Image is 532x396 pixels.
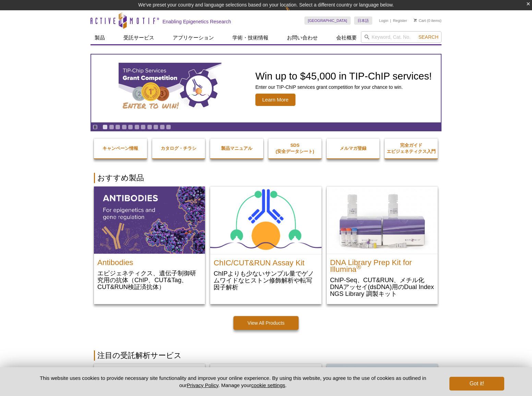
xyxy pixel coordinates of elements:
[161,146,196,151] strong: カタログ・チラシ
[147,124,152,130] a: Go to slide 8
[97,256,202,266] h2: Antibodies
[449,377,504,391] button: Got it!
[90,31,109,44] a: 製品
[285,5,303,21] img: Change Here
[94,187,205,254] img: All Antibodies
[268,135,322,161] a: SDS(安全データシート)
[214,256,318,266] h2: ChIC/CUT&RUN Assay Kit
[330,256,434,273] h2: DNA Library Prep Kit for Illumina
[356,263,361,271] sup: ®
[160,124,165,130] a: Go to slide 10
[390,16,391,25] li: |
[228,31,273,44] a: 学術・技術情報
[102,146,138,151] strong: キャンペーン情報
[283,31,322,44] a: お問い合わせ
[166,124,171,130] a: Go to slide 11
[152,139,205,158] a: カタログ・チラシ
[210,187,321,298] a: ChIC/CUT&RUN Assay Kit ChIC/CUT&RUN Assay Kit ChIPよりも少ないサンプル量でゲノムワイドなヒストン修飾解析や転写因子解析
[214,270,318,291] p: ChIPよりも少ないサンプル量でゲノムワイドなヒストン修飾解析や転写因子解析
[330,276,434,297] p: ChIP-Seq、CUT&RUN、メチル化DNAアッセイ(dsDNA)用のDual Index NGS Library 調製キット
[416,34,440,40] button: Search
[109,124,114,130] a: Go to slide 2
[255,84,432,90] p: Enter our TIP-ChIP services grant competition for your chance to win.
[94,173,438,183] h2: おすすめ製品
[97,269,202,290] p: エピジェネティクス、遺伝子制御研究用の抗体（ChIP、CUT&Tag、CUT&RUN検証済抗体）
[119,63,221,114] img: TIP-ChIP Services Grant Competition
[414,16,442,25] li: (0 items)
[93,124,98,130] a: Toggle autoplay
[28,374,438,389] p: This website uses cookies to provide necessary site functionality and improve your online experie...
[119,31,158,44] a: 受託サービス
[332,31,361,44] a: 会社概要
[94,187,205,297] a: All Antibodies Antibodies エピジェネティクス、遺伝子制御研究用の抗体（ChIP、CUT&Tag、CUT&RUN検証済抗体）
[122,124,127,130] a: Go to slide 4
[361,31,442,43] input: Keyword, Cat. No.
[251,382,285,388] button: cookie settings
[221,146,252,151] strong: 製品マニュアル
[153,124,158,130] a: Go to slide 9
[94,350,438,361] h2: 注目の受託解析サービス
[385,135,438,161] a: 完全ガイドエピジェネティクス入門
[94,139,147,158] a: キャンペーン情報
[115,124,120,130] a: Go to slide 3
[233,316,299,330] a: View All Products
[255,94,295,106] span: Learn More
[414,19,417,22] img: Your Cart
[102,124,108,130] a: Go to slide 1
[340,146,366,151] strong: メルマガ登録
[210,187,321,254] img: ChIC/CUT&RUN Assay Kit
[393,18,407,23] a: Register
[379,18,388,23] a: Login
[419,34,438,40] span: Search
[414,18,426,23] a: Cart
[128,124,133,130] a: Go to slide 5
[387,143,436,154] strong: 完全ガイド エピジェネティクス入門
[169,31,218,44] a: アプリケーション
[134,124,140,130] a: Go to slide 6
[276,143,314,154] strong: SDS (安全データシート)
[327,187,438,304] a: DNA Library Prep Kit for Illumina DNA Library Prep Kit for Illumina® ChIP-Seq、CUT&RUN、メチル化DNAアッセイ...
[91,55,441,122] article: TIP-ChIP Services Grant Competition
[255,71,432,81] h2: Win up to $45,000 in TIP-ChIP services!
[210,139,263,158] a: 製品マニュアル
[354,16,372,25] a: 日本語
[304,16,351,25] a: [GEOGRAPHIC_DATA]
[187,382,218,388] a: Privacy Policy
[327,187,438,254] img: DNA Library Prep Kit for Illumina
[91,55,441,122] a: TIP-ChIP Services Grant Competition Win up to $45,000 in TIP-ChIP services! Enter our TIP-ChIP se...
[327,139,380,158] a: メルマガ登録
[162,19,231,25] h2: Enabling Epigenetics Research
[141,124,146,130] a: Go to slide 7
